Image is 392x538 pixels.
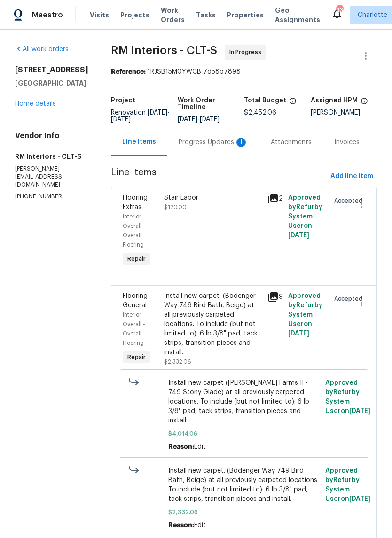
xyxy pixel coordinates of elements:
span: Flooring General [123,293,148,309]
span: Maestro [32,10,63,20]
span: Flooring Extras [123,195,148,211]
span: Tasks [196,12,216,18]
span: The hpm assigned to this work order. [361,97,368,109]
a: All work orders [15,46,69,53]
span: In Progress [229,47,265,57]
div: 1 [236,138,246,147]
p: [PERSON_NAME][EMAIL_ADDRESS][DOMAIN_NAME] [15,165,88,189]
span: Charlotte [358,10,387,20]
h5: RM Interiors - CLT-S [15,152,88,161]
span: [DATE] [200,116,220,123]
span: Approved by Refurby System User on [288,293,322,337]
span: Approved by Refurby System User on [288,195,322,239]
h4: Vendor Info [15,131,88,140]
span: Edit [194,444,206,450]
h5: Total Budget [244,97,286,104]
span: - [111,109,170,123]
span: [DATE] [288,330,309,337]
span: Approved by Refurby System User on [325,380,370,414]
h5: [GEOGRAPHIC_DATA] [15,78,88,88]
span: Geo Assignments [275,6,320,24]
p: [PHONE_NUMBER] [15,193,88,201]
div: Line Items [122,137,156,147]
div: 9 [267,291,282,303]
div: 1RJSB15M0YWCB-7d58b7898 [111,67,377,77]
span: Renovation [111,109,170,123]
span: Edit [194,522,206,529]
div: Stair Labor [164,193,262,203]
span: Accepted [334,294,366,304]
span: [DATE] [148,109,167,116]
span: - [178,116,220,123]
span: $2,332.06 [164,359,191,365]
span: $4,014.06 [168,429,320,438]
div: 43 [336,6,343,15]
span: RM Interiors - CLT-S [111,45,217,56]
a: Home details [15,101,56,107]
span: Install new carpet ([PERSON_NAME] Farms II - 749 Stony Glade) at all previously carpeted location... [168,378,320,425]
span: The total cost of line items that have been proposed by Opendoor. This sum includes line items th... [289,97,297,109]
span: Reason: [168,522,194,529]
span: Reason: [168,444,194,450]
span: $2,332.06 [168,507,320,517]
span: [DATE] [111,116,131,123]
span: [DATE] [349,408,370,414]
span: [DATE] [178,116,197,123]
span: Line Items [111,168,327,185]
h2: [STREET_ADDRESS] [15,65,88,75]
span: Properties [227,10,264,20]
span: Install new carpet. (Bodenger Way 749 Bird Bath, Beige) at all previously carpeted locations. To ... [168,466,320,504]
span: Approved by Refurby System User on [325,468,370,502]
span: Repair [124,254,149,264]
h5: Work Order Timeline [178,97,244,110]
span: Work Orders [161,6,185,24]
span: Add line item [330,171,373,182]
div: 2 [267,193,282,204]
h5: Project [111,97,135,104]
button: Add line item [327,168,377,185]
div: [PERSON_NAME] [311,109,377,116]
span: $2,452.06 [244,109,276,116]
div: Attachments [271,138,312,147]
div: Progress Updates [179,138,248,147]
b: Reference: [111,69,146,75]
span: Repair [124,352,149,362]
span: Interior Overall - Overall Flooring [123,312,145,346]
span: Projects [120,10,149,20]
h5: Assigned HPM [311,97,358,104]
span: [DATE] [349,496,370,502]
span: $120.00 [164,204,187,210]
span: Interior Overall - Overall Flooring [123,214,145,248]
span: Visits [90,10,109,20]
div: Install new carpet. (Bodenger Way 749 Bird Bath, Beige) at all previously carpeted locations. To ... [164,291,262,357]
div: Invoices [334,138,360,147]
span: [DATE] [288,232,309,239]
span: Accepted [334,196,366,205]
